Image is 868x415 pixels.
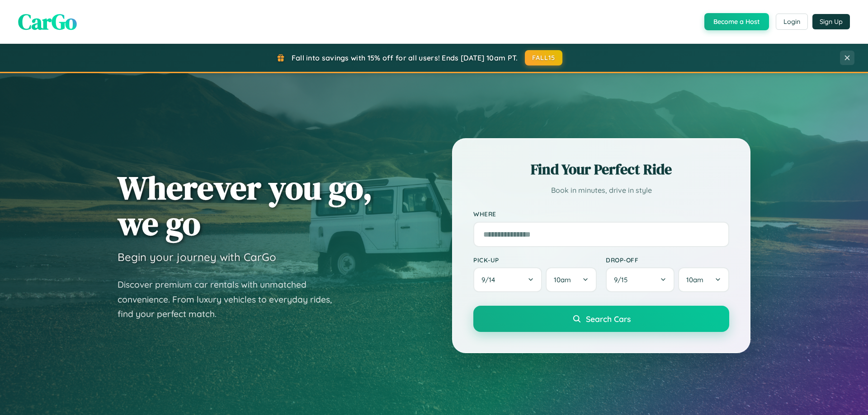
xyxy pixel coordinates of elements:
[546,267,597,292] button: 10am
[776,14,808,30] button: Login
[118,170,373,241] h1: Wherever you go, we go
[473,306,729,332] button: Search Cars
[481,275,500,284] span: 9 / 14
[678,267,729,292] button: 10am
[586,314,631,324] span: Search Cars
[686,275,703,284] span: 10am
[118,277,344,322] p: Discover premium car rentals with unmatched convenience. From luxury vehicles to everyday rides, ...
[473,184,729,197] p: Book in minutes, drive in style
[554,275,571,284] span: 10am
[18,7,77,37] span: CarGo
[473,267,542,292] button: 9/14
[704,13,769,30] button: Become a Host
[525,50,563,65] button: FALL15
[292,53,518,62] span: Fall into savings with 15% off for all users! Ends [DATE] 10am PT.
[118,250,276,264] h3: Begin your journey with CarGo
[473,210,729,218] label: Where
[606,267,675,292] button: 9/15
[473,159,729,179] h2: Find Your Perfect Ride
[473,256,597,264] label: Pick-up
[606,256,729,264] label: Drop-off
[614,275,632,284] span: 9 / 15
[812,14,850,29] button: Sign Up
